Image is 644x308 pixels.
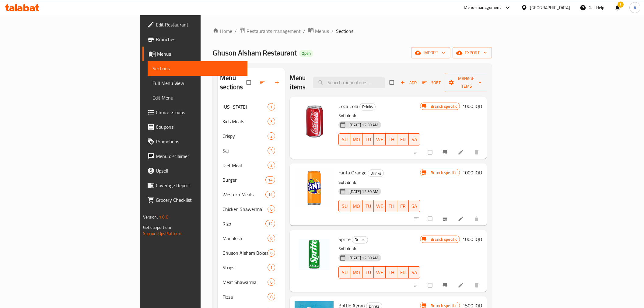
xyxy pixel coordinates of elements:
a: Menus [142,47,247,61]
div: Open [299,50,313,57]
img: Sprite [295,235,334,274]
button: import [411,47,450,58]
span: Upsell [156,167,243,174]
button: FR [397,200,409,212]
span: Manage items [450,75,483,90]
span: Open [299,51,313,56]
span: Coverage Report [156,182,243,189]
span: Menus [157,50,243,58]
span: [DATE] 12:30 AM [347,255,381,261]
span: Drinks [360,103,375,110]
span: 6 [268,250,275,256]
div: items [268,264,275,271]
button: SA [409,200,420,212]
button: WE [374,200,386,212]
button: SA [409,133,420,145]
span: import [416,49,445,57]
span: TH [388,268,395,277]
span: Rizo [222,220,265,227]
span: [US_STATE] [222,103,268,110]
span: MO [353,268,360,277]
a: Sections [148,61,247,76]
h6: 1000 IQD [462,235,482,243]
img: Coca Cola [295,102,334,141]
span: Saj [222,147,268,154]
a: Edit menu item [458,149,465,155]
span: Branch specific [428,170,460,176]
div: Strips1 [218,260,285,275]
span: Select section [386,77,399,88]
div: Meat Shawarma [222,278,268,286]
span: Chicken Shawerma [222,205,268,213]
button: MO [350,133,362,145]
span: 12 [266,221,275,227]
span: FR [400,202,406,211]
span: Select to update [424,146,437,158]
span: TH [388,135,395,144]
span: Ghuson Alsham Boxes [222,249,268,257]
a: Grocery Checklist [142,193,247,207]
span: SU [341,268,348,277]
button: SU [338,200,350,212]
button: Branch-specific-item [438,145,453,159]
div: items [268,132,275,140]
button: delete [470,278,485,292]
button: FR [397,133,409,145]
a: Edit Menu [148,90,247,105]
span: Promotions [156,138,243,145]
span: 6 [268,206,275,212]
span: SA [411,268,418,277]
span: Drinks [352,236,368,243]
span: MO [353,135,360,144]
span: 8 [268,294,275,300]
input: search [313,77,385,88]
span: Ghuson Alsham Restaurant [213,46,297,60]
span: SU [341,135,348,144]
button: export [453,47,492,58]
span: Sections [152,65,243,72]
span: Full Menu View [152,79,243,87]
span: Pizza [222,293,268,300]
span: [DATE] 12:30 AM [347,122,381,128]
span: [DATE] 12:30 AM [347,189,381,194]
nav: breadcrumb [213,27,492,35]
div: Ghuson Alsham Boxes6 [218,246,285,260]
button: delete [470,145,485,159]
a: Branches [142,32,247,47]
span: Add [400,79,417,86]
span: 2 [268,163,275,168]
span: Diet Meal [222,162,268,169]
span: A [634,4,636,11]
span: Branches [156,36,243,43]
a: Menu disclaimer [142,149,247,163]
span: Edit Restaurant [156,21,243,28]
div: items [268,293,275,300]
span: FR [400,268,406,277]
div: Diet Meal2 [218,158,285,173]
div: Saj3 [218,143,285,158]
span: Branch specific [428,236,460,242]
div: items [268,118,275,125]
a: Support.OpsPlatform [143,229,182,237]
button: TH [386,133,397,145]
button: SU [338,133,350,145]
span: Manakish [222,235,268,242]
h6: 1000 IQD [462,102,482,110]
span: Burger [222,176,265,184]
div: Kentucky [222,103,268,110]
div: Western Meals14 [218,187,285,202]
a: Choice Groups [142,105,247,120]
button: FR [397,266,409,278]
span: SA [411,202,418,211]
a: Edit menu item [458,282,465,288]
span: SA [411,135,418,144]
span: Version: [143,213,158,221]
a: Restaurants management [239,27,301,35]
a: Upsell [142,163,247,178]
h6: 1000 IQD [462,168,482,177]
span: Fanta Orange [338,168,366,177]
span: Get support on: [143,223,171,231]
div: [GEOGRAPHIC_DATA] [530,4,570,11]
span: Kids Meals [222,118,268,125]
button: Manage items [445,73,488,92]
